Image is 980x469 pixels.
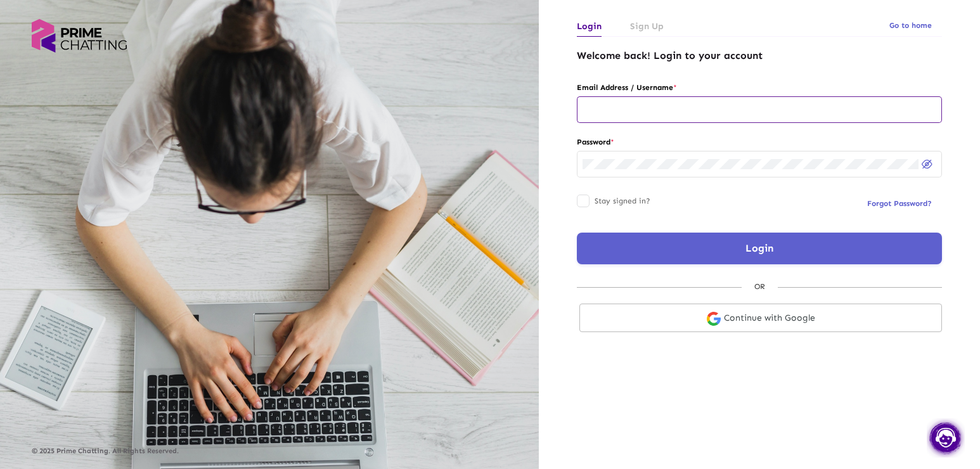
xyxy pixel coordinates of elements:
[742,279,778,293] div: OR
[867,199,932,208] span: Forgot Password?
[595,193,650,209] span: Stay signed in?
[630,16,664,37] a: Sign Up
[32,19,127,53] img: logo
[579,304,942,332] a: Continue with Google
[889,21,932,30] span: Go to home
[577,16,602,37] a: Login
[922,160,932,169] img: eye-off.svg
[745,242,773,254] span: Login
[577,135,942,149] label: Password
[577,49,942,61] h4: Welcome back! Login to your account
[707,312,721,326] img: google-login.svg
[927,418,965,458] img: chat.png
[857,192,942,215] button: Forgot Password?
[32,447,507,455] p: © 2025 Prime Chatting. All Rights Reserved.
[879,14,942,37] button: Go to home
[577,80,942,94] label: Email Address / Username
[577,233,942,264] button: Login
[919,155,936,172] button: Hide password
